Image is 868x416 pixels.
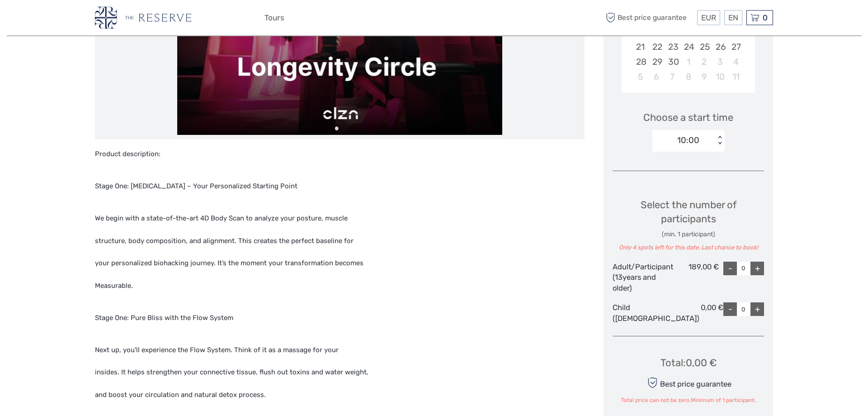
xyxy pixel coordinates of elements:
[712,39,728,54] div: Choose Friday, September 26th, 2025
[724,10,742,25] div: EN
[95,259,363,267] span: your personalized biohacking journey. It’s the moment your transformation becomes
[95,237,354,245] span: structure, body composition, and alignment. This creates the perfect baseline for
[613,262,673,294] div: Adult/Participant (13years and older)
[696,69,712,84] div: Choose Thursday, October 9th, 2025
[716,136,723,145] div: < >
[665,69,680,84] div: Choose Tuesday, October 7th, 2025
[95,182,297,190] span: Stage One: [MEDICAL_DATA] – Your Personalized Starting Point
[673,262,719,294] div: 189,00 €
[613,302,699,324] div: Child ([DEMOGRAPHIC_DATA])
[761,13,769,22] span: 0
[699,302,723,324] div: 0,00 €
[632,69,648,84] div: Choose Sunday, October 5th, 2025
[613,198,764,252] div: Select the number of participants
[95,368,368,376] span: insides. It helps strengthen your connective tissue, flush out toxins and water weight,
[728,39,744,54] div: Choose Saturday, September 27th, 2025
[677,134,699,146] div: 10:00
[95,150,160,158] span: Product description:
[643,110,733,124] span: Choose a start time
[680,54,696,69] div: Choose Wednesday, October 1st, 2025
[696,39,712,54] div: Choose Thursday, September 25th, 2025
[712,69,728,84] div: Choose Friday, October 10th, 2025
[649,69,665,84] div: Choose Monday, October 6th, 2025
[95,7,191,29] img: 3278-36be6d4b-08c9-4979-a83f-cba5f6b699ea_logo_small.png
[95,346,339,354] span: Next up, you'll experience the Flow System. Think of it as a massage for your
[680,69,696,84] div: Choose Wednesday, October 8th, 2025
[728,54,744,69] div: Choose Saturday, October 4th, 2025
[723,262,737,275] div: -
[632,54,648,69] div: Choose Sunday, September 28th, 2025
[613,244,764,252] div: Only 4 spots left for this date. Last chance to book!
[660,356,717,370] div: Total : 0,00 €
[649,54,665,69] div: Choose Monday, September 29th, 2025
[95,391,266,399] span: and boost your circulation and natural detox process.
[104,14,115,25] button: Open LiveChat chat widget
[665,54,680,69] div: Choose Tuesday, September 30th, 2025
[621,397,756,404] div: Total price can not be zero.Minimum of 1 participant.
[750,262,764,275] div: +
[632,39,648,54] div: Choose Sunday, September 21st, 2025
[701,13,716,22] span: EUR
[604,10,695,25] span: Best price guarantee
[264,11,284,24] a: Tours
[613,230,764,239] div: (min. 1 participant)
[696,54,712,69] div: Choose Thursday, October 2nd, 2025
[665,39,680,54] div: Choose Tuesday, September 23rd, 2025
[95,214,348,222] span: We begin with a state-of-the-art 4D Body Scan to analyze your posture, muscle
[645,375,731,391] div: Best price guarantee
[750,302,764,316] div: +
[680,39,696,54] div: Choose Wednesday, September 24th, 2025
[728,69,744,84] div: Choose Saturday, October 11th, 2025
[712,54,728,69] div: Choose Friday, October 3rd, 2025
[95,282,133,290] span: Measurable.
[723,302,737,316] div: -
[95,314,233,322] span: Stage One: Pure Bliss with the Flow System
[649,39,665,54] div: Choose Monday, September 22nd, 2025
[13,16,102,23] p: We're away right now. Please check back later!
